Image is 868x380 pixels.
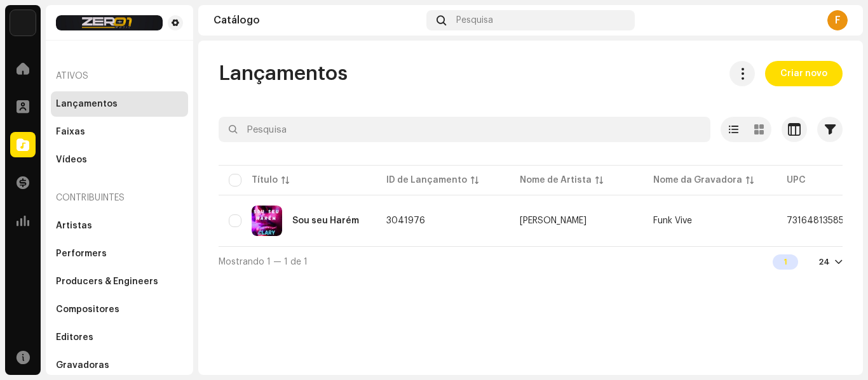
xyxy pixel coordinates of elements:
[56,249,107,259] div: Performers
[780,61,827,86] span: Criar novo
[51,325,188,350] re-m-nav-item: Editores
[386,174,467,187] div: ID de Lançamento
[51,241,188,266] re-m-nav-item: Performers
[219,61,348,86] span: Lançamentos
[56,15,163,30] img: 447fdb0e-7466-46eb-a752-159f42a3cee2
[56,155,87,165] div: Vídeos
[56,305,119,315] div: Compositores
[56,277,158,287] div: Producers & Engineers
[818,257,830,267] div: 24
[386,216,425,225] span: 3041976
[520,216,587,225] div: [PERSON_NAME]
[56,127,85,137] div: Faixas
[214,15,421,25] div: Catálogo
[252,206,282,236] img: cfd4db36-6416-42d5-b6d3-9d3cac7049e4
[51,91,188,117] re-m-nav-item: Lançamentos
[219,117,710,142] input: Pesquisa
[765,61,843,86] button: Criar novo
[787,216,854,225] span: 7316481358541
[653,216,692,225] span: Funk Vive
[56,332,93,343] div: Editores
[56,360,109,370] div: Gravadoras
[51,213,188,239] re-m-nav-item: Artistas
[827,10,848,30] div: F
[292,216,359,225] div: Sou seu Harém
[51,353,188,378] re-m-nav-item: Gravadoras
[653,174,742,187] div: Nome da Gravadora
[520,174,592,187] div: Nome de Artista
[219,258,308,266] span: Mostrando 1 — 1 de 1
[51,147,188,173] re-m-nav-item: Vídeos
[51,297,188,322] re-m-nav-item: Compositores
[51,183,188,213] re-a-nav-header: Contribuintes
[51,119,188,145] re-m-nav-item: Faixas
[51,61,188,91] re-a-nav-header: Ativos
[252,174,278,187] div: Título
[56,99,118,109] div: Lançamentos
[10,10,36,36] img: cd9a510e-9375-452c-b98b-71401b54d8f9
[773,254,798,270] div: 1
[456,15,493,25] span: Pesquisa
[56,221,92,231] div: Artistas
[520,216,633,225] span: Clary
[51,269,188,294] re-m-nav-item: Producers & Engineers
